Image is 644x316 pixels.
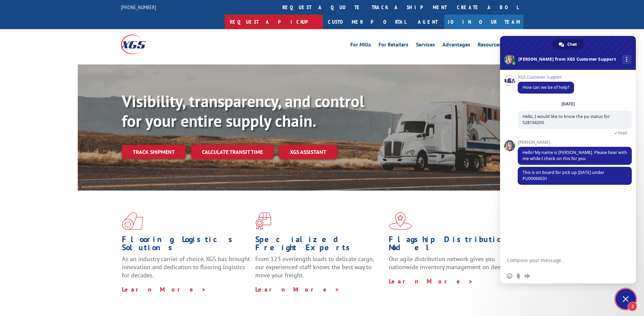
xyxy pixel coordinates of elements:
[622,55,631,64] div: More channels
[518,75,574,80] span: XGS Customer Support
[323,15,411,29] a: Customer Portal
[562,102,575,106] div: [DATE]
[255,212,271,230] img: xgs-icon-focused-on-flooring-red
[122,235,250,255] h1: Flooring Logistics Solutions
[618,131,627,135] span: Read
[350,42,371,50] a: For Mills
[518,140,632,145] span: [PERSON_NAME]
[525,273,530,279] span: Audio message
[416,42,435,50] a: Services
[122,91,364,131] b: Visibility, transparency, and control for your entire supply chain.
[442,42,470,50] a: Advantages
[255,235,384,255] h1: Specialized Freight Experts
[478,42,501,50] a: Resources
[507,257,614,263] textarea: Compose your message...
[122,212,143,230] img: xgs-icon-total-supply-chain-intelligence-red
[522,170,604,181] span: This is on board for pick up [DATE] under PU00066031
[444,15,523,29] a: Join Our Team
[121,4,156,11] a: [PHONE_NUMBER]
[122,285,206,293] a: Learn More >
[522,84,569,90] span: How can we be of help?
[389,277,473,285] a: Learn More >
[507,273,512,279] span: Insert an emoji
[122,145,186,159] a: Track shipment
[411,15,444,29] a: Agent
[379,42,408,50] a: For Retailers
[225,15,323,29] a: Request a pickup
[615,289,636,309] div: Close chat
[255,255,384,285] p: From 123 overlength loads to delicate cargo, our experienced staff knows the best way to move you...
[522,114,610,125] span: Hello, I would like to know the pu status for 528194293.
[255,285,340,293] a: Learn More >
[567,39,577,50] span: Chat
[279,145,337,159] a: XGS ASSISTANT
[628,302,637,311] span: 2
[522,150,627,161] span: Hello! My name is [PERSON_NAME]. Please bear with me while I check on this for you
[553,39,584,50] div: Chat
[516,273,521,279] span: Send a file
[191,145,274,159] a: Calculate transit time
[389,212,412,230] img: xgs-icon-flagship-distribution-model-red
[389,235,517,255] h1: Flagship Distribution Model
[122,255,250,279] span: As an industry carrier of choice, XGS has brought innovation and dedication to flooring logistics...
[389,255,514,271] span: Our agile distribution network gives you nationwide inventory management on demand.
